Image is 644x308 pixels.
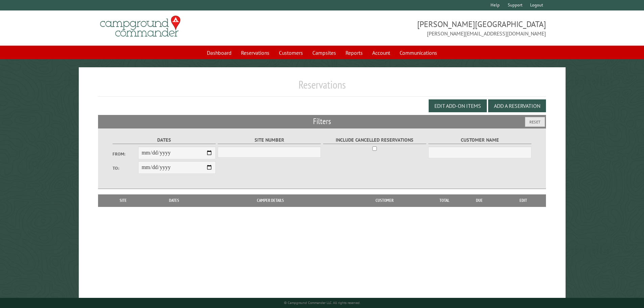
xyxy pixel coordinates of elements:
a: Dashboard [203,46,236,59]
button: Reset [525,117,545,127]
h1: Reservations [98,78,546,97]
th: Customer [338,194,431,207]
label: Customer Name [428,136,531,144]
a: Customers [275,46,307,59]
h2: Filters [98,115,546,128]
th: Site [101,194,145,207]
a: Campsites [308,46,340,59]
th: Due [458,194,501,207]
span: [PERSON_NAME][GEOGRAPHIC_DATA] [PERSON_NAME][EMAIL_ADDRESS][DOMAIN_NAME] [322,19,546,38]
button: Edit Add-on Items [429,99,487,112]
label: Dates [113,136,216,144]
a: Communications [396,46,441,59]
a: Account [368,46,394,59]
a: Reservations [237,46,273,59]
label: From: [113,151,138,157]
a: Reports [341,46,367,59]
small: © Campground Commander LLC. All rights reserved. [284,301,360,305]
button: Add a Reservation [488,99,546,112]
img: Campground Commander [98,13,183,40]
label: To: [113,165,138,171]
label: Site Number [218,136,321,144]
th: Edit [501,194,546,207]
label: Include Cancelled Reservations [323,136,426,144]
th: Dates [145,194,203,207]
th: Total [431,194,458,207]
th: Camper Details [203,194,338,207]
